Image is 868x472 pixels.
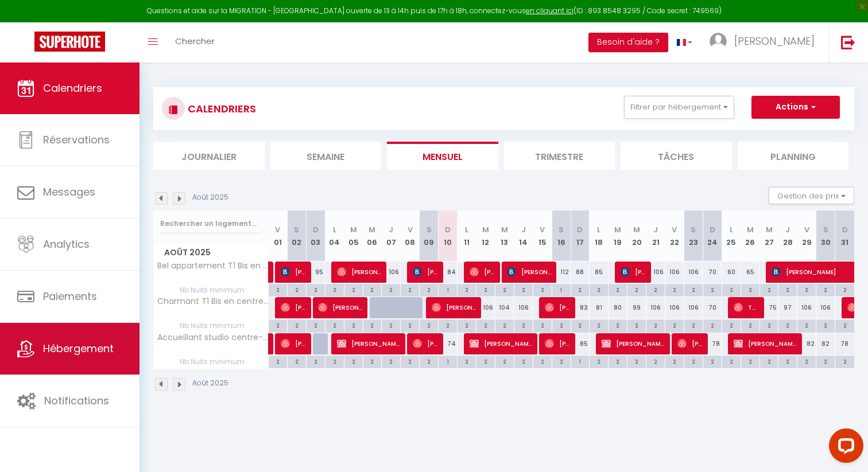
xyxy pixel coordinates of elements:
[470,261,495,283] span: [PERSON_NAME]
[597,224,600,235] abbr: L
[288,319,306,330] div: 2
[609,356,627,366] div: 2
[420,319,438,330] div: 2
[387,142,498,170] li: Mensuel
[427,224,432,235] abbr: S
[313,224,319,235] abbr: D
[389,224,393,235] abbr: J
[413,261,438,283] span: [PERSON_NAME]
[288,284,306,295] div: 2
[722,356,741,366] div: 2
[344,356,363,366] div: 2
[495,356,514,366] div: 2
[778,210,797,262] th: 28
[44,393,109,408] span: Notifications
[703,333,722,354] div: 78
[741,210,759,262] th: 26
[476,210,495,262] th: 12
[747,224,754,235] abbr: M
[665,284,684,295] div: 2
[710,224,715,235] abbr: D
[192,192,228,203] p: Août 2025
[288,356,306,366] div: 2
[760,319,778,330] div: 2
[382,284,400,295] div: 2
[533,356,552,366] div: 2
[156,333,270,342] span: Accueillant studio centre-ville
[382,356,400,366] div: 2
[646,210,665,262] th: 21
[514,284,533,295] div: 2
[609,284,627,295] div: 2
[797,319,816,330] div: 2
[778,356,797,366] div: 2
[588,33,668,52] button: Besoin d'aide ?
[627,297,646,318] div: 99
[154,319,268,332] span: Nb Nuits minimum
[307,356,325,366] div: 2
[590,297,609,318] div: 81
[470,333,533,354] span: [PERSON_NAME]
[624,96,734,119] button: Filtrer par hébergement
[703,262,722,283] div: 70
[401,356,419,366] div: 2
[192,378,228,389] p: Août 2025
[275,224,280,235] abbr: V
[552,210,571,262] th: 16
[344,210,363,262] th: 05
[445,224,451,235] abbr: D
[413,333,438,354] span: [PERSON_NAME]
[325,319,344,330] div: 2
[363,210,382,262] th: 06
[571,284,590,295] div: 2
[156,297,270,306] span: Charmant T1 Bis en centre de ville de [GEOGRAPHIC_DATA]
[533,210,552,262] th: 15
[363,284,382,295] div: 2
[545,333,570,354] span: [PERSON_NAME]
[734,297,759,318] span: Tabea Zmiskol
[816,333,835,354] div: 82
[684,284,703,295] div: 2
[797,356,816,366] div: 2
[590,210,609,262] th: 18
[465,224,468,235] abbr: L
[337,261,381,283] span: [PERSON_NAME]
[677,333,703,354] span: [PERSON_NAME]
[710,33,727,50] img: ...
[797,333,816,354] div: 82
[627,284,646,295] div: 2
[43,237,90,251] span: Analytics
[665,297,684,318] div: 106
[495,284,514,295] div: 2
[646,284,665,295] div: 2
[835,284,854,295] div: 2
[665,319,684,330] div: 2
[156,262,270,270] span: Bel appartement T1 Bis en centre ville de [GEOGRAPHIC_DATA]
[439,284,457,295] div: 1
[43,132,110,147] span: Réservations
[722,210,741,262] th: 25
[633,224,640,235] abbr: M
[797,210,816,262] th: 29
[382,262,401,283] div: 106
[514,210,533,262] th: 14
[34,32,105,52] img: Super Booking
[533,284,552,295] div: 2
[458,356,476,366] div: 2
[526,6,573,15] a: en cliquant ici
[307,284,325,295] div: 2
[287,210,306,262] th: 02
[646,297,665,318] div: 106
[816,297,835,318] div: 106
[684,356,703,366] div: 2
[759,297,778,318] div: 75
[646,319,665,330] div: 2
[458,210,476,262] th: 11
[571,319,590,330] div: 2
[552,356,571,366] div: 2
[476,356,495,366] div: 2
[820,424,868,472] iframe: LiveChat chat widget
[684,297,703,318] div: 106
[344,319,363,330] div: 2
